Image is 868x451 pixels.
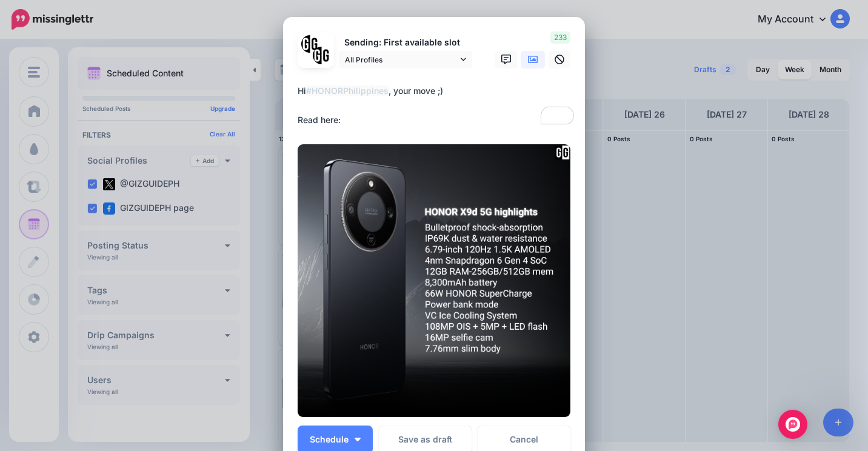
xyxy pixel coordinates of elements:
[778,410,807,439] div: Open Intercom Messenger
[339,51,472,68] a: All Profiles
[298,144,570,417] img: SZDVUA4QFE0KO5A5MA1JY9XCJS5BCVOR.png
[345,53,458,66] span: All Profiles
[298,84,576,127] div: Hi , your move ;) Read here:
[550,32,570,44] span: 233
[310,435,349,444] span: Schedule
[301,35,319,53] img: 353459792_649996473822713_4483302954317148903_n-bsa138318.png
[298,84,576,127] textarea: To enrich screen reader interactions, please activate Accessibility in Grammarly extension settings
[313,47,330,64] img: JT5sWCfR-79925.png
[339,36,472,50] p: Sending: First available slot
[355,438,361,441] img: arrow-down-white.png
